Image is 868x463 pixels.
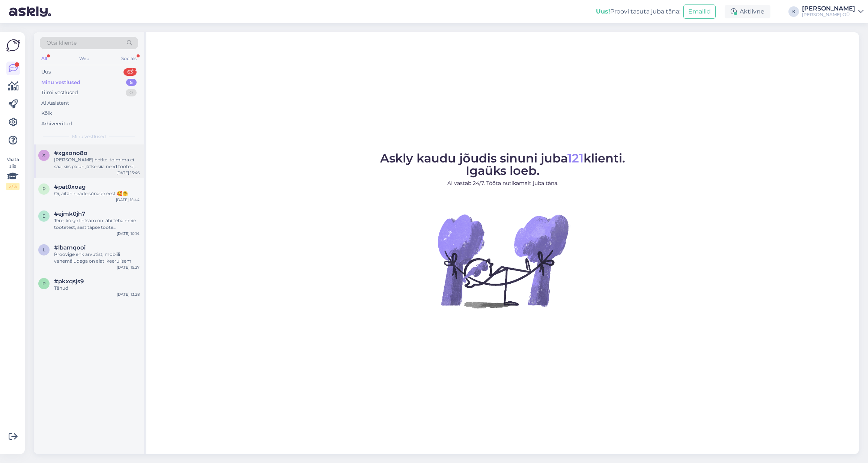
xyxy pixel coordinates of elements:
div: Minu vestlused [41,79,80,86]
span: #pat0xoag [54,183,86,190]
div: Proovige ehk arvutist, mobiili vahemäludega on alati keerulisem [54,251,140,265]
span: p [42,186,46,192]
div: [PERSON_NAME] hetkel toimima ei saa, siis palun jätke siia need tooted, [PERSON_NAME] soovisite -... [54,156,140,170]
div: Uus [41,68,51,76]
div: [DATE] 13:46 [116,170,140,176]
div: 2 / 3 [6,183,20,190]
div: [PERSON_NAME] [802,6,855,12]
span: #lbamqooi [54,244,86,251]
span: Minu vestlused [72,133,106,140]
div: Socials [120,54,138,63]
div: [DATE] 10:14 [117,231,140,236]
div: Oi, aitäh heade sõnade eest 🥰🤗 [54,190,140,197]
div: Vaata siia [6,156,20,190]
div: Tänud [54,285,140,292]
div: [PERSON_NAME] OÜ [802,12,855,18]
button: Emailid [683,5,716,19]
div: Web [78,54,91,63]
div: Kõik [41,110,52,117]
span: Otsi kliente [47,39,77,47]
span: #pkxqsjs9 [54,278,84,285]
div: 0 [126,89,137,96]
div: Aktiivne [725,5,770,18]
img: No Chat active [435,193,570,328]
span: p [42,281,46,286]
div: All [40,54,48,63]
span: e [42,213,45,219]
div: Tere, kõige lihtsam on läbi teha meie tootetest, sest täpse toote soovitamiseks on vaja teada vee... [54,217,140,231]
div: K [788,6,799,17]
div: Tiimi vestlused [41,89,78,96]
div: 5 [126,79,137,86]
span: l [43,247,45,253]
div: Proovi tasuta juba täna: [596,7,680,16]
b: Uus! [596,8,610,15]
div: [DATE] 15:27 [117,265,140,270]
p: AI vastab 24/7. Tööta nutikamalt juba täna. [380,179,625,187]
a: [PERSON_NAME][PERSON_NAME] OÜ [802,6,863,18]
div: [DATE] 13:28 [117,292,140,297]
span: x [42,152,45,158]
span: #xgxono8o [54,150,87,156]
span: 121 [567,151,584,165]
div: Arhiveeritud [41,120,72,128]
div: AI Assistent [41,99,69,107]
span: Askly kaudu jõudis sinuni juba klienti. Igaüks loeb. [380,151,625,178]
div: [DATE] 15:44 [116,197,140,203]
span: #ejmk0jh7 [54,210,85,217]
div: 63 [123,68,137,76]
img: Askly Logo [6,38,20,53]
